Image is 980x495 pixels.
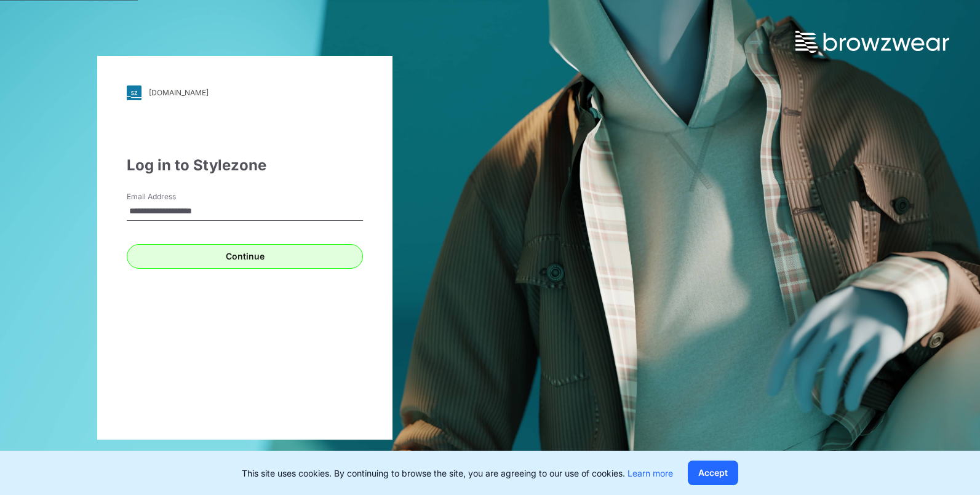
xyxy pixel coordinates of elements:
[127,244,363,269] button: Continue
[688,461,738,485] button: Accept
[149,88,209,97] div: [DOMAIN_NAME]
[127,85,363,100] a: [DOMAIN_NAME]
[242,467,673,480] p: This site uses cookies. By continuing to browse the site, you are agreeing to our use of cookies.
[127,191,213,202] label: Email Address
[127,85,141,100] img: svg+xml;base64,PHN2ZyB3aWR0aD0iMjgiIGhlaWdodD0iMjgiIHZpZXdCb3g9IjAgMCAyOCAyOCIgZmlsbD0ibm9uZSIgeG...
[795,31,949,53] img: browzwear-logo.73288ffb.svg
[627,468,673,478] a: Learn more
[127,154,363,176] div: Log in to Stylezone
